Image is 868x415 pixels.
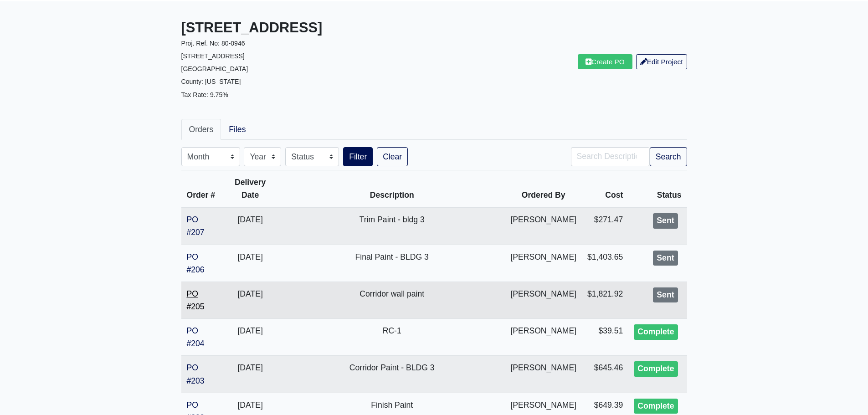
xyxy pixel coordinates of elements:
[187,326,205,348] a: PO #204
[181,52,245,60] small: [STREET_ADDRESS]
[221,170,279,208] th: Delivery Date
[187,252,205,274] a: PO #206
[279,170,505,208] th: Description
[582,356,628,393] td: $645.46
[221,282,279,318] td: [DATE]
[181,40,245,47] small: Proj. Ref. No: 80-0946
[582,170,628,208] th: Cost
[187,215,205,237] a: PO #207
[181,91,228,98] small: Tax Rate: 9.75%
[653,287,678,303] div: Sent
[582,245,628,282] td: $1,403.65
[505,356,582,393] td: [PERSON_NAME]
[279,245,505,282] td: Final Paint - BLDG 3
[505,282,582,318] td: [PERSON_NAME]
[221,119,253,140] a: Files
[628,170,687,208] th: Status
[571,147,650,166] input: Search
[343,147,373,166] button: Filter
[279,207,505,245] td: Trim Paint - bldg 3
[221,319,279,356] td: [DATE]
[181,119,221,140] a: Orders
[634,361,678,377] div: Complete
[650,147,687,166] button: Search
[279,282,505,318] td: Corridor wall paint
[582,207,628,245] td: $271.47
[221,207,279,245] td: [DATE]
[505,170,582,208] th: Ordered By
[582,319,628,356] td: $39.51
[279,356,505,393] td: Corridor Paint - BLDG 3
[279,319,505,356] td: RC-1
[181,20,427,36] h3: [STREET_ADDRESS]
[221,356,279,393] td: [DATE]
[505,319,582,356] td: [PERSON_NAME]
[181,65,248,72] small: [GEOGRAPHIC_DATA]
[653,251,678,266] div: Sent
[634,399,678,414] div: Complete
[653,213,678,229] div: Sent
[181,78,241,85] small: County: [US_STATE]
[221,245,279,282] td: [DATE]
[636,54,687,69] a: Edit Project
[634,324,678,340] div: Complete
[578,54,632,69] a: Create PO
[377,147,408,166] a: Clear
[187,363,205,385] a: PO #203
[187,289,205,311] a: PO #205
[582,282,628,318] td: $1,821.92
[505,245,582,282] td: [PERSON_NAME]
[181,170,222,208] th: Order #
[505,207,582,245] td: [PERSON_NAME]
